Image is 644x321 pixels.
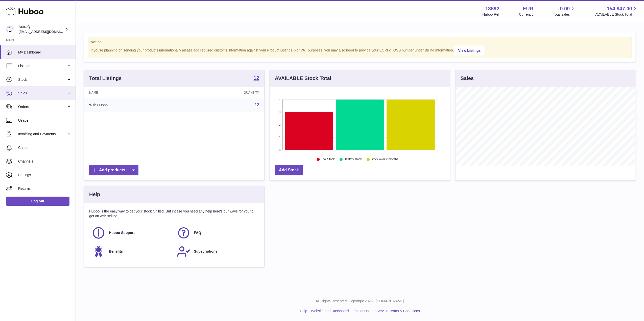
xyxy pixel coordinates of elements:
[19,30,74,34] span: [EMAIL_ADDRESS][DOMAIN_NAME]
[18,159,72,164] span: Channels
[18,104,66,109] span: Orders
[89,209,259,219] p: Huboo is the easy way to get your stock fulfilled. But incase you need any help here's our ways f...
[18,132,66,137] span: Invoicing and Payments
[279,111,280,114] text: 3
[454,46,485,55] a: View Listings
[19,24,64,34] div: NutraQ
[376,309,420,313] a: Service Terms & Conditions
[275,75,331,82] h3: AVAILABLE Stock Total
[255,103,259,107] a: 12
[84,87,179,98] th: Name
[254,75,259,82] a: 12
[371,158,398,161] text: Stock over 2 months
[595,12,638,17] span: AVAILABLE Stock Total
[309,309,420,313] li: and
[194,249,218,254] span: Subscriptions
[523,5,533,12] strong: EUR
[519,12,534,17] div: Currency
[254,75,259,81] strong: 12
[194,230,201,235] span: FAQ
[483,12,499,17] div: Huboo Ref
[279,136,280,139] text: 1
[560,5,570,12] span: 0.00
[344,158,362,161] text: Healthy stock
[279,98,280,101] text: 4
[607,5,632,12] span: 154,847.00
[311,309,371,313] a: Website and Dashboard Terms of Use
[177,245,257,258] a: Subscriptions
[18,118,72,123] span: Usage
[89,75,122,82] h3: Total Listings
[92,226,172,240] a: Huboo Support
[80,299,640,304] p: All Rights Reserved. Copyright 2025 - [DOMAIN_NAME]
[6,25,14,33] img: log@nutraq.com
[18,91,66,96] span: Sales
[92,245,172,258] a: Benefits
[91,45,629,55] div: If you're planning on sending your products internationally please add required customs informati...
[18,64,66,68] span: Listings
[18,77,66,82] span: Stock
[18,173,72,177] span: Settings
[279,148,280,151] text: 0
[177,226,257,240] a: FAQ
[89,191,100,198] h3: Help
[461,75,474,82] h3: Sales
[595,5,638,17] a: 154,847.00 AVAILABLE Stock Total
[300,309,307,313] a: Help
[18,145,72,150] span: Cases
[275,165,303,175] a: Add Stock
[321,158,335,161] text: Low Stock
[109,230,135,235] span: Huboo Support
[84,98,179,112] td: With Huboo
[18,50,72,55] span: My Dashboard
[279,123,280,126] text: 2
[553,5,576,17] a: 0.00 Total sales
[18,186,72,191] span: Returns
[179,87,264,98] th: Quantity
[109,249,123,254] span: Benefits
[553,12,576,17] span: Total sales
[485,5,499,12] strong: 13692
[89,165,138,175] a: Add products
[91,40,629,44] strong: Notice
[6,197,69,206] a: Log out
